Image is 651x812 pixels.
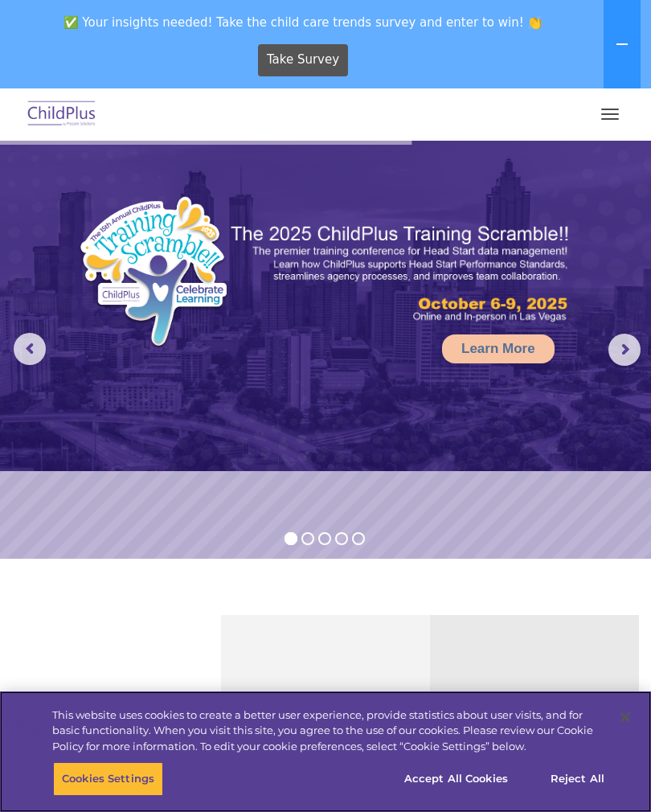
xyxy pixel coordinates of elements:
[442,334,555,363] a: Learn More
[527,762,628,796] button: Reject All
[258,44,349,76] a: Take Survey
[6,6,600,38] span: ✅ Your insights needed! Take the child care trends survey and enter to win! 👏
[267,46,339,74] span: Take Survey
[395,762,517,796] button: Accept All Cookies
[53,762,163,796] button: Cookies Settings
[608,699,643,735] button: Close
[52,707,606,755] div: This website uses cookies to create a better user experience, provide statistics about user visit...
[24,96,100,133] img: ChildPlus by Procare Solutions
